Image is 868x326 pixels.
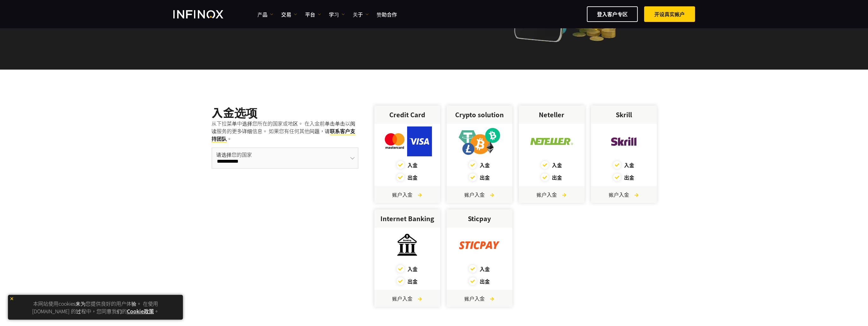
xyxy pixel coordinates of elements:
img: neteller.webp [527,126,576,156]
strong: Internet Banking [380,214,434,223]
a: 开设真实账户 [644,6,695,22]
a: 登入客户专区 [587,6,638,22]
p: 从下拉菜单中选择您所在的国家或地区。 在入金前单击单击以阅读服务的更多详细信息。 如果您有任何其他问题，请 。 [212,119,358,142]
font: 学习 [329,10,339,18]
div: 出金 [447,173,512,181]
div: 入金 [447,161,512,169]
div: 入金 [591,161,657,169]
div: 入金 [519,161,585,169]
img: internet_banking.webp [382,230,432,260]
a: 账户入金 [464,191,494,198]
div: 出金 [374,173,440,181]
div: 入金 [447,265,512,273]
font: 产品 [257,10,267,18]
a: 账户入金 [464,295,494,302]
a: 学习 [329,10,345,18]
strong: Crypto solution [455,110,504,119]
a: 赞助合作 [377,10,397,18]
a: Cookie政策 [127,307,154,315]
strong: Neteller [539,110,564,119]
font: 交易 [281,10,291,18]
a: 平台 [305,10,321,18]
a: 交易 [281,10,297,18]
div: 出金 [519,173,585,181]
a: 联系客户支持团队 [212,127,355,143]
img: credit_card.webp [382,126,432,156]
div: 出金 [374,277,440,285]
a: 账户入金 [537,191,566,198]
div: 出金 [447,277,512,285]
font: 关于 [353,10,363,18]
a: 关于 [353,10,369,18]
div: 入金 [374,161,440,169]
strong: 入金选项 [212,104,257,120]
strong: Sticpay [468,214,491,223]
strong: Credit Card [389,110,425,119]
a: INFINOX Logo [173,10,238,18]
img: yellow close icon [10,296,14,301]
font: 开设真实账户 [654,10,685,18]
div: 出金 [591,173,657,181]
a: 账户入金 [392,295,422,302]
img: skrill.webp [599,126,649,156]
strong: Skrill [616,110,632,119]
div: 入金 [374,265,440,273]
font: 本网站使用cookies来为您提供良好的用户体验。 在使用 [DOMAIN_NAME] 的过程中，您同意我们的 。 [32,300,159,315]
a: 账户入金 [609,191,639,198]
a: 账户入金 [392,191,422,198]
a: 产品 [257,10,273,18]
img: sticpay.webp [455,230,504,260]
img: crypto_solution.webp [455,126,504,156]
font: 平台 [305,10,315,18]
